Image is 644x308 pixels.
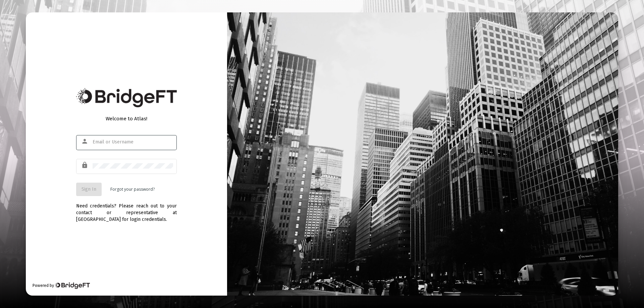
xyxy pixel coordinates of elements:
div: Need credentials? Please reach out to your contact or representative at [GEOGRAPHIC_DATA] for log... [76,196,177,223]
input: Email or Username [93,139,173,145]
button: Sign In [76,183,102,196]
span: Sign In [82,186,96,192]
img: Bridge Financial Technology Logo [76,88,177,107]
mat-icon: person [81,137,89,145]
a: Forgot your password? [110,186,155,193]
mat-icon: lock [81,161,89,169]
img: Bridge Financial Technology Logo [55,282,90,289]
div: Welcome to Atlas! [76,115,177,122]
div: Powered by [33,282,90,289]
